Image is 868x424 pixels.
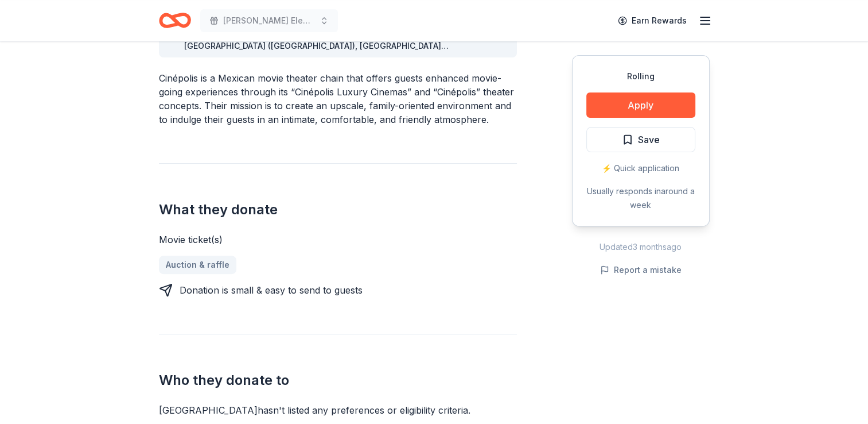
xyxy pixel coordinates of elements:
[159,233,517,246] div: Movie ticket(s)
[223,14,315,28] span: [PERSON_NAME] Elementary Movie Night
[600,263,682,277] button: Report a mistake
[159,71,517,126] div: Cinépolis is a Mexican movie theater chain that offers guests enhanced movie-going experiences th...
[159,256,236,274] a: Auction & raffle
[159,7,191,34] a: Home
[586,92,695,118] button: Apply
[159,371,517,390] h2: Who they donate to
[586,161,695,175] div: ⚡️ Quick application
[611,10,694,31] a: Earn Rewards
[572,240,710,254] div: Updated 3 months ago
[638,132,660,147] span: Save
[184,13,492,78] span: Donating in [GEOGRAPHIC_DATA], [GEOGRAPHIC_DATA] ([GEOGRAPHIC_DATA]), [GEOGRAPHIC_DATA], [GEOGRAP...
[180,283,363,297] div: Donation is small & easy to send to guests
[200,9,338,32] button: [PERSON_NAME] Elementary Movie Night
[586,184,695,212] div: Usually responds in around a week
[159,201,517,219] h2: What they donate
[586,70,695,83] div: Rolling
[159,403,517,417] div: [GEOGRAPHIC_DATA] hasn ' t listed any preferences or eligibility criteria.
[586,127,695,152] button: Save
